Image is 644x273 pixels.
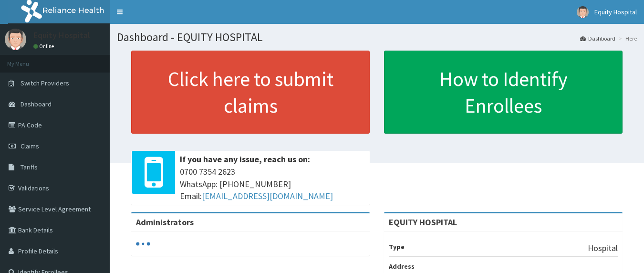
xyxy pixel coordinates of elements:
[136,217,194,228] b: Administrators
[389,217,457,228] strong: EQUITY HOSPITAL
[21,142,39,150] span: Claims
[389,262,415,271] b: Address
[21,163,38,171] span: Tariffs
[117,31,637,43] h1: Dashboard - EQUITY HOSPITAL
[180,154,310,165] b: If you have any issue, reach us on:
[594,8,637,16] span: Equity Hospital
[5,29,26,50] img: User Image
[21,100,52,108] span: Dashboard
[616,34,637,42] li: Here
[136,237,150,251] svg: audio-loading
[180,166,365,202] span: 0700 7354 2623 WhatsApp: [PHONE_NUMBER] Email:
[588,242,618,254] p: Hospital
[202,190,333,201] a: [EMAIL_ADDRESS][DOMAIN_NAME]
[21,79,69,87] span: Switch Providers
[33,43,56,50] a: Online
[131,51,370,134] a: Click here to submit claims
[384,51,623,134] a: How to Identify Enrollees
[580,34,615,42] a: Dashboard
[33,31,90,40] p: Equity Hospital
[389,242,405,251] b: Type
[577,6,589,18] img: User Image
